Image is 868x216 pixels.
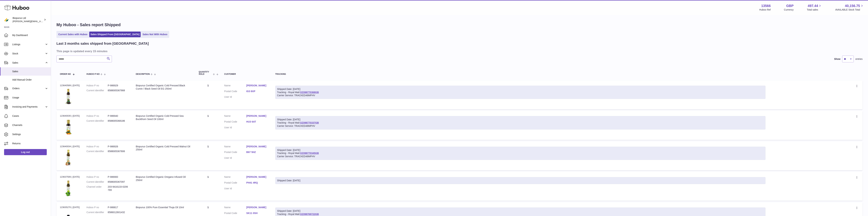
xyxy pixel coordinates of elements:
span: Usage [12,96,48,99]
dt: Postal Code [224,181,246,185]
div: Biopurus Certified Organic Cold Pressed Black Cumin / Black Seed Oil EG 250ml [136,84,192,90]
dd: 8588005367806 [108,150,129,153]
span: Cases [12,114,48,118]
div: Huboo Ref [759,8,771,11]
strong: 13566 [761,4,771,8]
span: 497.44 [808,4,818,8]
dt: Current identifier [87,119,108,123]
a: Current Sales with Huboo [57,32,89,37]
dt: User Id [224,156,246,160]
dt: Name [224,175,246,179]
span: Total sales [807,8,822,11]
a: IG3 8XP [246,90,268,93]
dt: User Id [224,126,246,129]
span: Add Manual Order [12,78,48,81]
div: 123635270 | [DATE] [60,206,80,209]
span: AVAILABLE Stock Total [835,8,864,11]
div: Customer [224,73,268,75]
div: Currency [784,8,794,11]
div: Carrier Service: TRACKED48MPHV [277,124,764,128]
a: [PERSON_NAME] [246,114,268,118]
div: Carrier Service: TRACKED48MPHV [277,94,764,97]
td: 1 [195,172,221,201]
div: Shipped Date: [DATE] [277,88,764,91]
img: 135661717142890.jpg [60,88,77,105]
dt: Postal Code [224,151,246,155]
a: [PERSON_NAME] [246,84,268,87]
a: HU3 6AT [246,120,268,123]
label: Show [834,57,840,61]
div: Tracking [275,73,765,75]
dt: Current identifier [87,150,108,153]
img: 135661717142094.jpg [60,119,77,136]
dd: P-986817 [108,206,129,209]
a: Log out [4,149,47,155]
dt: Current identifier [87,180,108,184]
dt: User Id [224,95,246,99]
a: Sales Not With Huboo [141,32,168,37]
a: [PERSON_NAME] [246,145,268,148]
span: Settings [12,133,48,136]
span: Orders [12,87,45,90]
a: OZ098770368GB [300,91,319,94]
span: Huboo P no [87,73,100,75]
dt: Postal Code [224,120,246,124]
dt: Huboo P no [87,175,108,179]
dd: P-986926 [108,145,129,148]
div: Biopurus Certified Organic Oregano Infused Oil 250ml [136,175,192,182]
dd: 8588005367097 [108,180,129,184]
dd: 8588005367868 [108,89,129,92]
dt: Huboo P no [87,84,108,87]
dt: Postal Code [224,212,246,216]
div: Tracking - Royal Mail: [275,116,765,129]
span: Returns [12,142,48,145]
h1: My Huboo - Sales report Shipped [56,22,863,28]
span: Quantity Sold [199,71,212,75]
a: [PERSON_NAME] [246,175,268,179]
div: Biopurus Certified Organic Cold Pressed Sea Buckthorn Seed Oil 100ml [136,114,192,121]
span: entries [855,57,863,61]
div: Tracking - Royal Mail: [275,147,765,160]
div: Biopurus Ltd [13,16,43,23]
dt: Postal Code [224,90,246,94]
dt: Current identifier [87,211,108,214]
span: Stock [12,52,45,55]
a: PH41 4RQ [246,181,268,184]
h3: This page is updated every 15 minutes [56,49,862,53]
span: Sales [12,70,48,73]
span: Invoicing and Payments [12,105,45,108]
span: Listings [12,43,45,46]
dd: 8586012601432 [108,211,129,214]
div: Shipped Date: [DATE] [277,209,764,213]
dd: P-986940 [108,114,129,118]
td: 1 [195,81,221,109]
a: SK11 0SH [246,212,268,215]
img: 135661717143038.jpg [60,149,77,166]
dt: Name [224,206,246,210]
div: Carrier Service: TRACKED48MPHV [277,155,764,158]
dt: Huboo P no [87,114,108,118]
dt: Channel order [87,185,108,192]
div: Shipped Date: [DATE] [277,179,764,182]
div: Biopurus Certified Organic Cold Pressed Walnut Oil 250ml [136,145,192,151]
dt: Name [224,84,246,88]
span: Description [136,73,150,75]
dd: P-986900 [108,175,129,179]
div: 123637506 | [DATE] [60,175,80,178]
a: OZ098770345GB [300,152,319,154]
span: [PERSON_NAME][EMAIL_ADDRESS][DOMAIN_NAME] [13,20,68,23]
div: Shipped Date: [DATE] [277,149,764,152]
dt: Name [224,114,246,118]
img: 135661717144986.jpg [60,180,77,197]
a: OZ098770337GB [300,121,319,124]
a: B67 5HZ [246,151,268,154]
dt: User Id [224,187,246,190]
dt: Huboo P no [87,206,108,209]
a: Sales Shipped From [GEOGRAPHIC_DATA] [89,32,141,37]
a: OZ098769722GB [300,213,319,215]
dt: Huboo P no [87,145,108,148]
img: peter@biopurus.co.uk [4,17,9,22]
dt: Name [224,145,246,149]
dd: P-986929 [108,84,129,87]
td: 1 [195,142,221,170]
